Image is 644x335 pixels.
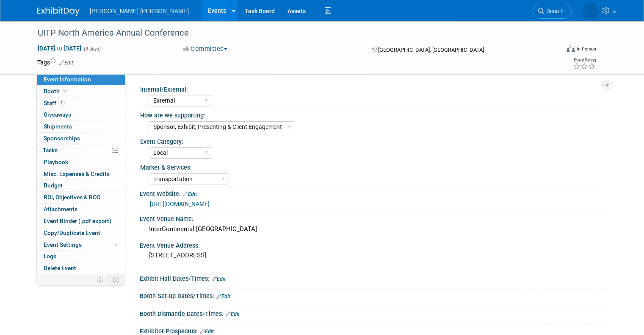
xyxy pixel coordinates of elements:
[35,25,549,41] div: UITP North America Annual Conference
[44,88,69,95] span: Booth
[140,187,607,198] div: Event Website:
[226,311,240,317] a: Edit
[44,229,100,236] span: Copy/Duplicate Event
[37,156,125,168] a: Playbook
[140,109,603,120] div: How are we supporting:
[44,265,76,271] span: Delete Event
[37,215,125,227] a: Event Binder (.pdf export)
[37,192,125,203] a: ROI, Objectives & ROO
[583,3,599,19] img: Kelly Graber
[140,239,607,250] div: Event Venue Address:
[83,46,101,52] span: (3 days)
[37,121,125,132] a: Shipments
[115,243,117,246] span: Modified Layout
[93,274,108,285] td: Personalize Event Tab Strip
[44,206,77,212] span: Attachments
[37,98,125,109] a: Staff1
[44,123,72,130] span: Shipments
[44,76,91,83] span: Event Information
[44,170,110,177] span: Misc. Expenses & Credits
[44,194,100,201] span: ROI, Objectives & ROO
[140,212,607,223] div: Event Venue Name:
[37,7,80,16] img: ExhibitDay
[108,274,125,285] td: Toggle Event Tabs
[514,44,596,57] div: Event Format
[37,227,125,239] a: Copy/Duplicate Event
[44,218,111,224] span: Event Binder (.pdf export)
[140,290,607,301] div: Booth Set-up Dates/Times:
[43,147,58,154] span: Tasks
[378,47,484,53] span: [GEOGRAPHIC_DATA], [GEOGRAPHIC_DATA]
[37,86,125,97] a: Booth
[64,89,68,93] i: Booth reservation complete
[140,135,603,146] div: Event Category:
[55,45,64,52] span: to
[37,145,125,156] a: Tasks
[533,4,572,19] a: Search
[200,329,214,335] a: Edit
[180,45,231,53] button: Committed
[37,74,125,85] a: Event Information
[58,100,65,106] span: 1
[44,100,65,106] span: Staff
[183,191,197,197] a: Edit
[37,109,125,120] a: Giveaways
[576,46,596,52] div: In-Person
[140,272,607,283] div: Exhibit Hall Dates/Times:
[44,135,80,142] span: Sponsorships
[90,8,189,14] span: [PERSON_NAME] [PERSON_NAME]
[44,241,82,248] span: Event Settings
[37,204,125,215] a: Attachments
[212,276,226,282] a: Edit
[37,168,125,180] a: Misc. Expenses & Credits
[140,161,603,172] div: Market & Services:
[149,251,325,259] pre: [STREET_ADDRESS]
[150,201,210,207] a: [URL][DOMAIN_NAME]
[140,83,603,94] div: Internal/External:
[573,58,596,62] div: Event Rating
[216,293,230,299] a: Edit
[37,251,125,262] a: Logs
[37,239,125,251] a: Event Settings
[544,8,564,14] span: Search
[37,262,125,274] a: Delete Event
[37,45,82,52] span: [DATE] [DATE]
[44,182,63,189] span: Budget
[146,223,600,236] div: InterContinental [GEOGRAPHIC_DATA]
[44,253,56,260] span: Logs
[59,60,73,66] a: Edit
[567,45,575,52] img: Format-Inperson.png
[37,180,125,191] a: Budget
[44,111,71,118] span: Giveaways
[140,307,607,318] div: Booth Dismantle Dates/Times:
[37,58,73,67] td: Tags
[37,133,125,144] a: Sponsorships
[44,159,68,165] span: Playbook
